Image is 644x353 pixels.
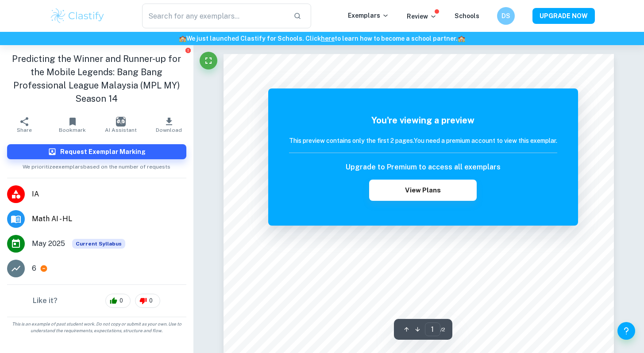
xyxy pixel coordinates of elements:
span: Math AI - HL [32,214,186,224]
h6: Upgrade to Premium to access all exemplars [346,162,501,173]
button: UPGRADE NOW [532,8,595,24]
img: Clastify logo [50,7,106,25]
span: 🏫 [179,35,186,42]
span: Share [17,127,32,133]
a: Schools [455,12,479,19]
img: AI Assistant [116,117,126,127]
button: AI Assistant [96,112,145,137]
button: Request Exemplar Marking [7,144,186,159]
span: 0 [115,296,128,305]
h1: Predicting the Winner and Runner-up for the Mobile Legends: Bang Bang Professional League Malaysi... [7,52,186,105]
span: Download [156,127,182,133]
h5: You're viewing a preview [289,114,557,127]
p: 6 [32,263,36,274]
button: Bookmark [48,112,96,137]
button: DS [497,7,515,25]
h6: DS [501,11,511,21]
span: AI Assistant [105,127,137,133]
h6: We just launched Clastify for Schools. Click to learn how to become a school partner. [2,34,642,43]
button: Fullscreen [200,52,217,69]
span: We prioritize exemplars based on the number of requests [23,159,170,171]
span: Bookmark [59,127,86,133]
span: May 2025 [32,238,65,249]
button: Download [145,112,193,137]
h6: This preview contains only the first 2 pages. You need a premium account to view this exemplar. [289,136,557,146]
h6: Like it? [33,295,58,306]
span: Current Syllabus [72,239,125,249]
span: IA [32,189,186,200]
span: This is an example of past student work. Do not copy or submit as your own. Use to understand the... [4,321,190,334]
button: Help and Feedback [617,322,635,340]
span: 🏫 [458,35,465,42]
h6: Request Exemplar Marking [60,147,146,157]
p: Review [407,12,437,21]
button: Report issue [185,47,192,54]
input: Search for any exemplars... [142,4,287,28]
div: This exemplar is based on the current syllabus. Feel free to refer to it for inspiration/ideas wh... [72,239,125,249]
a: here [321,35,335,42]
span: / 2 [440,326,445,334]
p: Exemplars [348,11,389,20]
button: View Plans [369,180,476,201]
span: 0 [144,296,158,305]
